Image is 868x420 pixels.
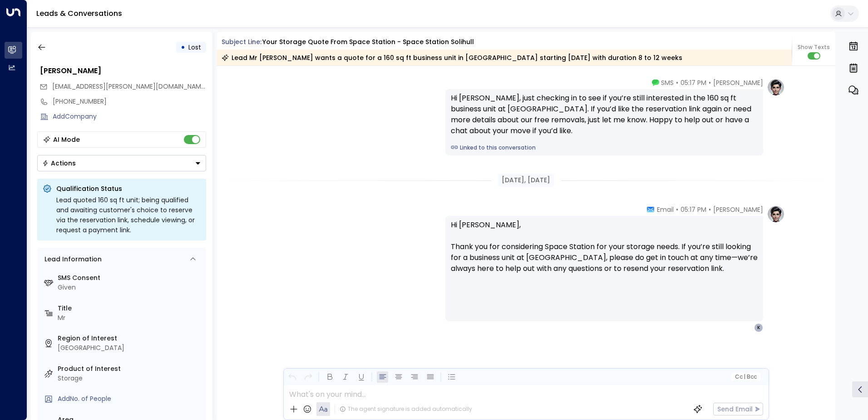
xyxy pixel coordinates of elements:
button: Redo [302,371,314,383]
img: profile-logo.png [767,78,785,96]
div: Button group with a nested menu [37,155,206,171]
div: Storage [58,374,202,383]
span: Subject Line: [222,37,261,46]
span: | [744,374,745,380]
div: Your storage quote from Space Station - Space Station Solihull [262,37,474,47]
div: AI Mode [53,135,80,144]
div: AddCompany [53,112,206,121]
span: [PERSON_NAME] [713,205,763,214]
div: • [181,39,185,55]
div: K [754,323,763,332]
div: Lead Mr [PERSON_NAME] wants a quote for a 160 sq ft business unit in [GEOGRAPHIC_DATA] starting [... [222,53,682,62]
div: Given [58,283,202,292]
a: Leads & Conversations [36,8,122,19]
div: [GEOGRAPHIC_DATA] [58,343,202,353]
a: Linked to this conversation [451,144,758,152]
div: Lead Information [41,255,102,264]
span: 05:17 PM [681,78,706,87]
div: [PERSON_NAME] [40,65,206,76]
span: • [709,205,711,214]
button: Cc|Bcc [731,373,760,381]
span: 05:17 PM [681,205,706,214]
span: keirin@mccamley.com.au [52,82,206,91]
div: Mr [58,313,202,323]
span: SMS [661,78,674,87]
label: Title [58,304,202,313]
span: • [676,78,678,87]
p: Qualification Status [56,184,201,193]
span: • [676,205,678,214]
span: • [709,78,711,87]
div: AddNo. of People [58,394,202,404]
span: [EMAIL_ADDRESS][PERSON_NAME][DOMAIN_NAME] [52,82,207,91]
span: Email [657,205,674,214]
label: SMS Consent [58,273,202,283]
button: Actions [37,155,206,171]
div: The agent signature is added automatically [340,405,472,413]
div: Actions [42,159,76,167]
label: Region of Interest [58,334,202,343]
div: [PHONE_NUMBER] [53,97,206,106]
div: Hi [PERSON_NAME], just checking in to see if you’re still interested in the 160 sq ft business un... [451,93,758,136]
label: Product of Interest [58,364,202,374]
img: profile-logo.png [767,205,785,223]
span: Lost [188,43,201,52]
div: [DATE], [DATE] [498,174,554,187]
span: Cc Bcc [735,374,756,380]
p: Hi [PERSON_NAME], Thank you for considering Space Station for your storage needs. If you’re still... [451,220,758,285]
button: Undo [286,371,298,383]
div: Lead quoted 160 sq ft unit; being qualified and awaiting customer's choice to reserve via the res... [56,195,201,235]
span: Show Texts [798,43,830,51]
span: [PERSON_NAME] [713,78,763,87]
